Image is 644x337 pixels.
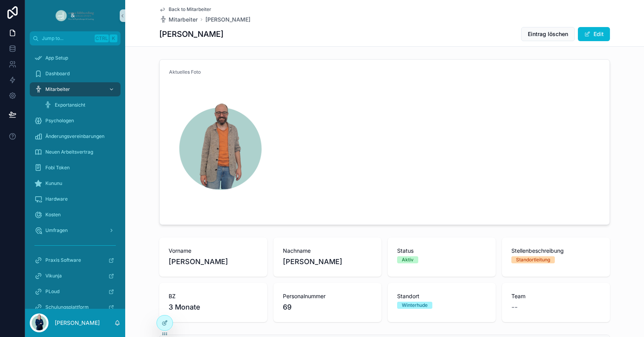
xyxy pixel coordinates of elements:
[283,302,372,313] span: 69
[283,292,372,300] span: Personalnummer
[402,302,428,309] div: Winterhude
[55,102,85,108] span: Exportansicht
[30,31,121,45] button: Jump to...CtrlK
[169,302,258,313] span: 3 Monate
[45,149,93,155] span: Neuen Arbeitsvertrag
[516,256,550,263] div: Standortleitung
[159,29,223,40] h1: [PERSON_NAME]
[39,98,121,112] a: Exportansicht
[45,55,68,61] span: App Setup
[30,284,121,299] a: PLoud
[45,257,81,263] span: Praxis Software
[54,9,95,22] img: App logo
[30,145,121,159] a: Neuen Arbeitsvertrag
[205,16,250,24] a: [PERSON_NAME]
[169,69,201,75] span: Aktuelles Foto
[45,165,70,171] span: Fobi Token
[159,6,211,13] a: Back to Mitarbeiter
[45,180,62,187] span: Kununu
[30,300,121,314] a: Schulungsplattform
[402,256,414,263] div: Aktiv
[30,223,121,237] a: Umfragen
[30,129,121,143] a: Änderungsvereinbarungen
[45,118,74,124] span: Psychologen
[30,253,121,267] a: Praxis Software
[45,196,68,202] span: Hardware
[45,304,89,310] span: Schulungsplattform
[511,247,601,255] span: Stellenbeschreibung
[25,45,125,309] div: scrollable content
[95,34,109,42] span: Ctrl
[169,256,258,267] span: [PERSON_NAME]
[521,27,575,41] button: Eintrag löschen
[55,319,100,327] p: [PERSON_NAME]
[169,292,258,300] span: BZ
[511,302,518,313] span: --
[30,114,121,128] a: Psychologen
[169,16,198,24] span: Mitarbeiter
[42,35,92,42] span: Jump to...
[283,256,372,267] span: [PERSON_NAME]
[169,84,272,213] img: Website%20Profilbild%20Vorlage%20%2818%29.png
[45,288,59,295] span: PLoud
[528,30,568,38] span: Eintrag löschen
[169,6,211,13] span: Back to Mitarbeiter
[45,227,68,234] span: Umfragen
[511,292,601,300] span: Team
[397,292,486,300] span: Standort
[110,35,117,42] span: K
[283,247,372,255] span: Nachname
[30,82,121,96] a: Mitarbeiter
[45,86,70,92] span: Mitarbeiter
[30,67,121,81] a: Dashboard
[30,161,121,175] a: Fobi Token
[397,247,486,255] span: Status
[169,247,258,255] span: Vorname
[30,269,121,283] a: Vikunja
[45,133,104,140] span: Änderungsvereinbarungen
[45,212,61,218] span: Kosten
[45,273,62,279] span: Vikunja
[45,71,70,77] span: Dashboard
[578,27,610,41] button: Edit
[30,192,121,206] a: Hardware
[30,51,121,65] a: App Setup
[159,16,198,24] a: Mitarbeiter
[30,208,121,222] a: Kosten
[30,176,121,190] a: Kununu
